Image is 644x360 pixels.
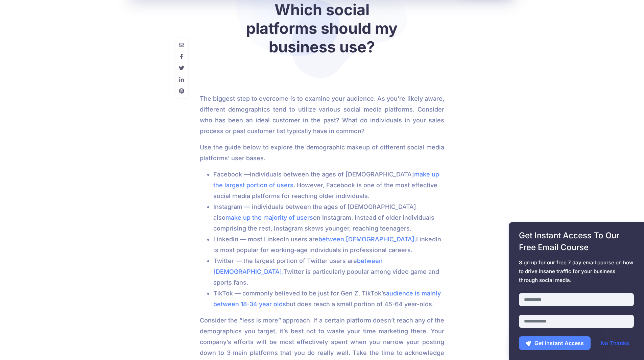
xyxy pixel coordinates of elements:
[200,93,444,137] p: The biggest step to overcome is to examine your audience. As you’re likely aware, different demog...
[200,142,444,164] p: Use the guide below to explore the demographic makeup of different social media platforms’ user b...
[318,236,416,243] a: between [DEMOGRAPHIC_DATA].
[519,336,591,350] button: Get Instant Access
[594,336,636,350] a: No Thanks
[213,169,444,201] li: Facebook —individuals between the ages of [DEMOGRAPHIC_DATA] . However, Facebook is one of the mo...
[242,0,402,56] h2: Which social platforms should my business use?
[213,288,444,310] li: TikTok — commonly believed to be just for Gen Z, TikTok’s but does reach a small portion of 45-64...
[213,256,444,288] li: Twitter — the largest portion of Twitter users are Twitter is particularly popular among video ga...
[519,230,634,253] span: Get Instant Access To Our Free Email Course
[213,234,444,256] li: LinkedIn — most LinkedIn users are LinkedIn is most popular for working-age individuals in profes...
[519,258,634,285] span: Sign up for our free 7 day email course on how to drive insane traffic for your business through ...
[213,201,444,234] li: Instagram — individuals between the ages of [DEMOGRAPHIC_DATA] also on Instagram. Instead of olde...
[225,214,313,221] a: make up the majority of users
